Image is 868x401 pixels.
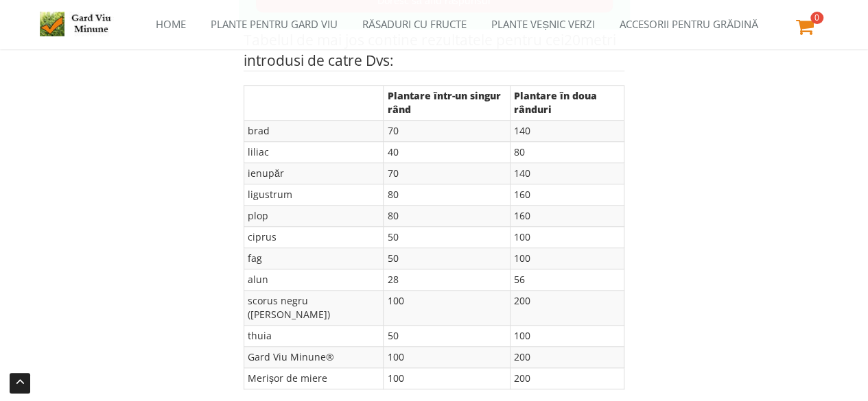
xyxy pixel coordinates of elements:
td: 80 [384,184,510,206]
td: 80 [510,142,624,163]
td: 40 [384,142,510,163]
td: 50 [384,326,510,347]
td: 70 [384,121,510,142]
td: Gard Viu Minune® [244,347,384,368]
td: 100 [510,227,624,248]
td: scorus negru ([PERSON_NAME]) [244,291,384,326]
td: 100 [510,248,624,269]
td: 70 [384,163,510,184]
td: 50 [384,227,510,248]
td: ienupăr [244,163,384,184]
td: 100 [384,347,510,368]
td: 100 [384,368,510,389]
td: liliac [244,142,384,163]
td: 56 [510,269,624,291]
td: ligustrum [244,184,384,206]
img: Logo [40,12,120,36]
span: 0 [810,12,823,24]
td: plop [244,206,384,227]
td: fag [244,248,384,269]
td: 80 [384,206,510,227]
td: 200 [510,291,624,326]
td: 100 [384,291,510,326]
th: Plantare în doua rânduri [510,86,624,121]
td: Merișor de miere [244,368,384,389]
td: 200 [510,347,624,368]
td: brad [244,121,384,142]
td: 50 [384,248,510,269]
td: 140 [510,121,624,142]
td: 160 [510,206,624,227]
th: Plantare într-un singur rând [384,86,510,121]
td: ciprus [244,227,384,248]
td: 140 [510,163,624,184]
td: 100 [510,326,624,347]
td: 200 [510,368,624,389]
td: thuia [244,326,384,347]
td: alun [244,269,384,291]
td: 160 [510,184,624,206]
td: 28 [384,269,510,291]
